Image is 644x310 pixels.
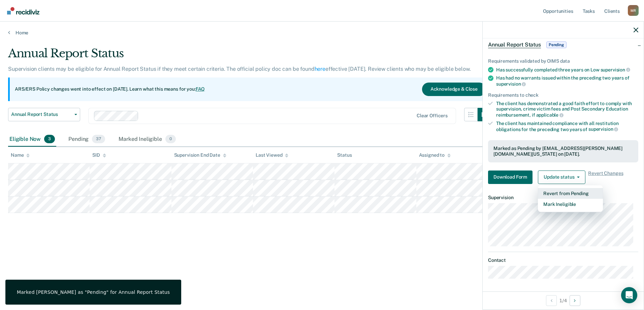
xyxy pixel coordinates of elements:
[538,199,603,210] button: Mark Ineligible
[496,75,638,87] div: Has had no warrants issued within the preceding two years of
[496,101,638,118] div: The client has demonstrated a good faith effort to comply with supervision, crime victim fees and...
[628,5,639,16] div: M R
[546,295,557,306] button: Previous Opportunity
[422,83,486,96] button: Acknowledge & Close
[488,257,638,263] dt: Contact
[496,81,526,87] span: supervision
[8,132,56,147] div: Eligible Now
[536,112,563,118] span: applicable
[8,66,471,72] p: Supervision clients may be eligible for Annual Report Status if they meet certain criteria. The o...
[337,152,352,158] div: Status
[483,34,644,56] div: Annual Report StatusPending
[493,146,633,157] div: Marked as Pending by [EMAIL_ADDRESS][PERSON_NAME][DOMAIN_NAME][US_STATE] on [DATE].
[488,58,638,64] div: Requirements validated by OIMS data
[601,67,630,72] span: supervision
[496,67,638,73] div: Has successfully completed three years on Low
[538,170,585,184] button: Update status
[8,46,491,66] div: Annual Report Status
[538,188,603,199] button: Revert from Pending
[628,5,639,16] button: Profile dropdown button
[92,152,106,158] div: SID
[11,152,30,158] div: Name
[488,170,535,184] a: Navigate to form link
[483,291,644,309] div: 1 / 4
[11,112,72,117] span: Annual Report Status
[7,7,39,14] img: Recidiviz
[44,135,55,144] span: 3
[496,121,638,132] div: The client has maintained compliance with all restitution obligations for the preceding two years of
[67,132,106,147] div: Pending
[8,30,636,36] a: Home
[15,86,205,93] p: ARS/ERS Policy changes went into effect on [DATE]. Learn what this means for you:
[488,170,533,184] button: Download Form
[588,170,623,184] span: Revert Changes
[546,41,567,48] span: Pending
[417,113,448,119] div: Clear officers
[196,86,205,92] a: FAQ
[174,152,226,158] div: Supervision End Date
[117,132,177,147] div: Marked Ineligible
[570,295,580,306] button: Next Opportunity
[488,41,541,48] span: Annual Report Status
[17,289,170,295] div: Marked [PERSON_NAME] as "Pending" for Annual Report Status
[256,152,288,158] div: Last Viewed
[315,66,325,72] a: here
[488,92,638,98] div: Requirements to check
[165,135,176,144] span: 0
[588,126,618,132] span: supervision
[419,152,451,158] div: Assigned to
[621,287,637,303] div: Open Intercom Messenger
[488,195,638,200] dt: Supervision
[92,135,105,144] span: 37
